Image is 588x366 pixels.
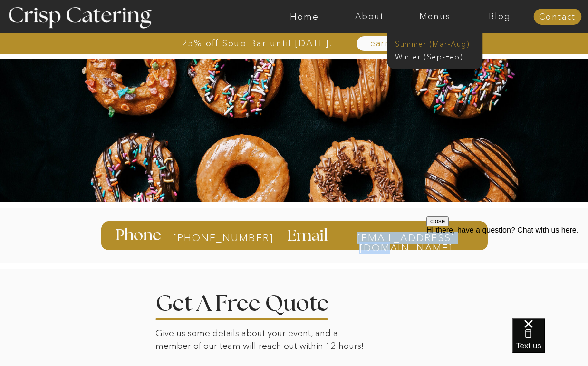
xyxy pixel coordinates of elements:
a: Home [272,12,337,21]
a: 25% off Soup Bar until [DATE]! [148,39,367,48]
a: About [337,12,402,21]
iframe: podium webchat widget prompt [426,216,588,330]
a: Blog [467,12,532,21]
a: Contact [533,12,581,22]
a: Menus [402,12,467,21]
a: Learn More [343,39,441,49]
a: [PHONE_NUMBER] [173,233,249,243]
a: [EMAIL_ADDRESS][DOMAIN_NAME] [338,233,474,242]
iframe: podium webchat widget bubble [512,318,588,366]
h2: Get A Free Quote [155,293,358,310]
p: Give us some details about your event, and a member of our team will reach out within 12 hours! [155,327,371,355]
h3: Phone [116,228,164,244]
a: Winter (Sep-Feb) [395,51,473,60]
h3: Email [287,228,331,243]
a: Summer (Mar-Aug) [395,39,480,48]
